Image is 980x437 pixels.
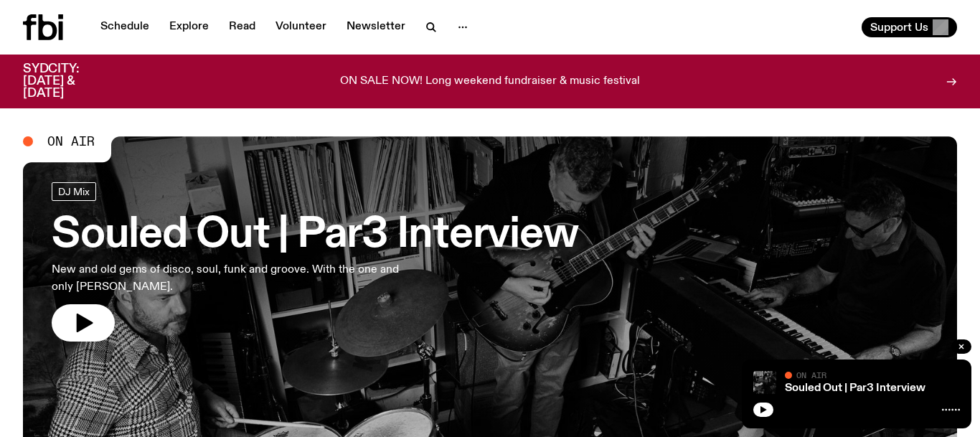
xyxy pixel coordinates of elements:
h3: SYDCITY: [DATE] & [DATE] [23,63,115,100]
span: Support Us [870,21,928,34]
h3: Souled Out | Par3 Interview [52,215,578,255]
p: New and old gems of disco, soul, funk and groove. With the one and only [PERSON_NAME]. [52,261,419,296]
a: Read [220,17,264,37]
a: DJ Mix [52,182,96,201]
a: Volunteer [267,17,335,37]
a: Souled Out | Par3 Interview [785,382,925,394]
a: Newsletter [338,17,414,37]
span: On Air [796,370,826,380]
a: Schedule [92,17,158,37]
span: On Air [47,135,95,148]
button: Support Us [862,17,957,37]
span: DJ Mix [58,186,90,197]
a: Souled Out | Par3 InterviewNew and old gems of disco, soul, funk and groove. With the one and onl... [52,182,578,342]
p: ON SALE NOW! Long weekend fundraiser & music festival [340,75,640,88]
a: Explore [161,17,217,37]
